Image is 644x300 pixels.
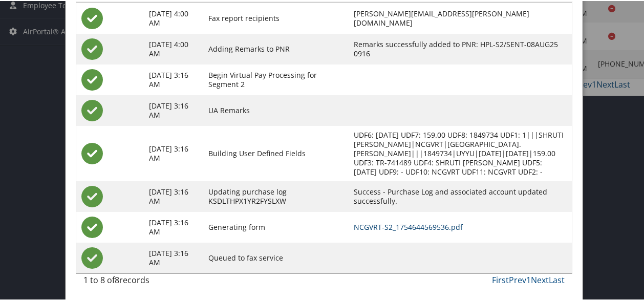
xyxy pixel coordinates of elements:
[83,273,192,290] div: 1 to 8 of records
[144,180,203,211] td: [DATE] 3:16 AM
[144,33,203,63] td: [DATE] 4:00 AM
[549,273,565,285] a: Last
[354,221,463,231] a: NCGVRT-S2_1754644569536.pdf
[115,273,119,285] span: 8
[526,273,531,285] a: 1
[509,273,526,285] a: Prev
[203,33,349,63] td: Adding Remarks to PNR
[203,242,349,272] td: Queued to fax service
[203,63,349,94] td: Begin Virtual Pay Processing for Segment 2
[144,125,203,180] td: [DATE] 3:16 AM
[144,242,203,272] td: [DATE] 3:16 AM
[349,33,572,63] td: Remarks successfully added to PNR: HPL-S2/SENT-08AUG25 0916
[203,94,349,125] td: UA Remarks
[531,273,549,285] a: Next
[203,180,349,211] td: Updating purchase log KSDLTHPX1YR2FYSLXW
[492,273,509,285] a: First
[349,125,572,180] td: UDF6: [DATE] UDF7: 159.00 UDF8: 1849734 UDF1: 1|||SHRUTI [PERSON_NAME]|NCGVRT|[GEOGRAPHIC_DATA]. ...
[144,211,203,242] td: [DATE] 3:16 AM
[203,211,349,242] td: Generating form
[349,2,572,33] td: [PERSON_NAME][EMAIL_ADDRESS][PERSON_NAME][DOMAIN_NAME]
[203,2,349,33] td: Fax report recipients
[203,125,349,180] td: Building User Defined Fields
[144,2,203,33] td: [DATE] 4:00 AM
[349,180,572,211] td: Success - Purchase Log and associated account updated successfully.
[144,63,203,94] td: [DATE] 3:16 AM
[144,94,203,125] td: [DATE] 3:16 AM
